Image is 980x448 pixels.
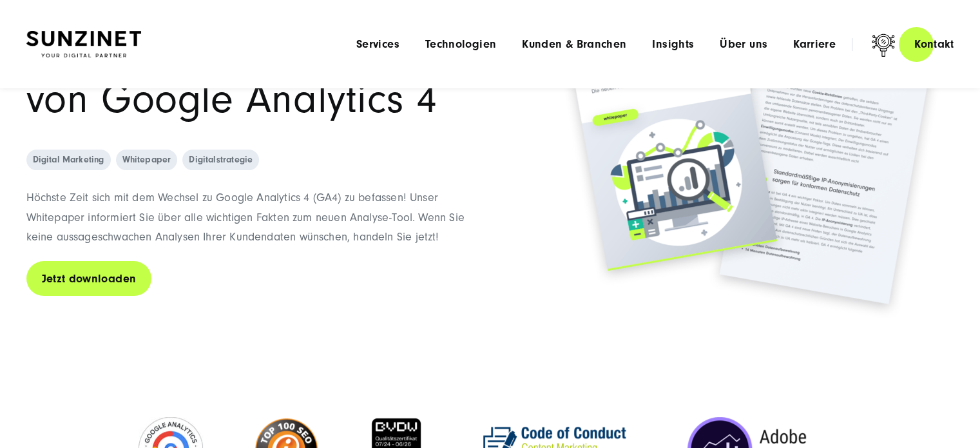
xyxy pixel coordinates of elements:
a: Karriere [793,38,836,51]
a: Kunden & Branchen [522,38,626,51]
img: SUNZINET Full Service Digital Agentur [26,31,141,58]
a: Jetzt downloaden [26,260,152,297]
a: Digital Marketing [26,150,111,170]
a: Digitalstrategie [182,150,259,170]
a: Insights [652,38,694,51]
a: Kontakt [899,26,970,63]
a: Technologien [425,38,496,51]
span: Höchste Zeit sich mit dem Wechsel zu Google Analytics 4 (GA4) zu befassen! Unser Whitepaper infor... [26,191,465,244]
a: Whitepaper [116,150,178,170]
a: Services [356,38,399,51]
a: Über uns [720,38,767,51]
